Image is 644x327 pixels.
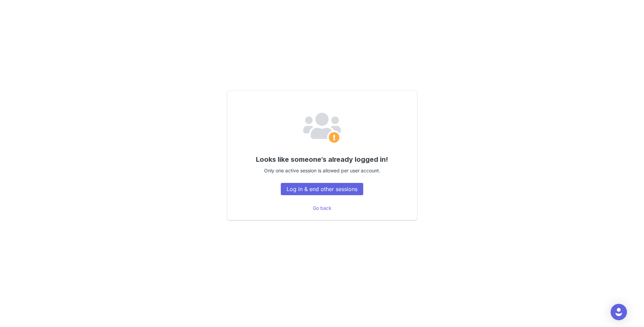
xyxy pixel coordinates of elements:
span: Only one active session is allowed per user account. [264,168,380,173]
button: Log in & end other sessions [281,183,363,195]
a: Go back [313,205,332,211]
div: Open Intercom Messenger [611,304,627,320]
span: Looks like someone's already logged in! [256,155,388,163]
img: Email Provider Logo [303,113,341,144]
